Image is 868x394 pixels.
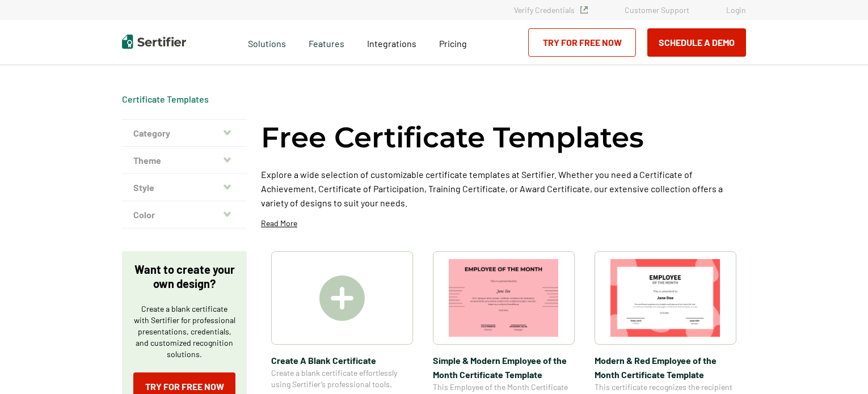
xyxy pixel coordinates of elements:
span: Certificate Templates [122,94,209,105]
div: Breadcrumb [122,94,209,105]
h1: Free Certificate Templates [261,119,644,156]
a: Login [726,5,746,15]
span: Create A Blank Certificate [271,353,413,367]
span: Simple & Modern Employee of the Month Certificate Template [433,353,575,382]
img: Modern & Red Employee of the Month Certificate Template [610,259,720,337]
span: Modern & Red Employee of the Month Certificate Template [595,353,736,382]
p: Explore a wide selection of customizable certificate templates at Sertifier. Whether you need a C... [261,167,746,210]
a: Customer Support [625,5,689,15]
a: Verify Credentials [514,5,588,15]
a: Certificate Templates [122,94,209,104]
span: Create a blank certificate effortlessly using Sertifier’s professional tools. [271,367,413,390]
span: Features [309,35,344,49]
img: Simple & Modern Employee of the Month Certificate Template [449,259,559,337]
span: Integrations [367,38,416,49]
p: Want to create your own design? [133,262,235,291]
span: Solutions [248,35,286,49]
a: Try for Free Now [528,28,636,57]
img: Verified [580,6,588,14]
button: Style [122,174,247,201]
a: Pricing [439,35,467,49]
img: Create A Blank Certificate [319,276,365,321]
button: Theme [122,147,247,174]
p: Read More [261,218,297,229]
p: Create a blank certificate with Sertifier for professional presentations, credentials, and custom... [133,303,235,360]
span: Pricing [439,38,467,49]
button: Category [122,120,247,147]
a: Integrations [367,35,416,49]
img: Sertifier | Digital Credentialing Platform [122,35,186,49]
button: Color [122,201,247,228]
